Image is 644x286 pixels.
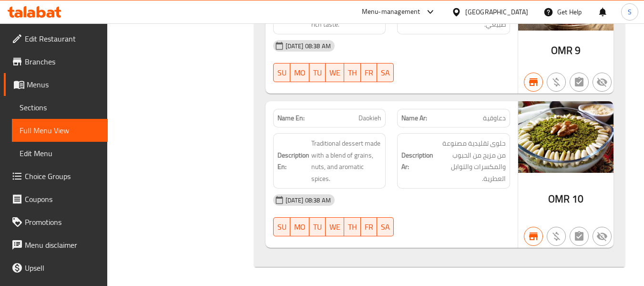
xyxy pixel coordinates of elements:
[25,170,100,182] span: Choice Groups
[348,220,357,234] span: TH
[547,73,566,92] button: Purchased item
[282,42,335,51] span: [DATE] 08:38 AM
[381,220,390,234] span: SA
[593,227,612,246] button: Not available
[25,56,100,67] span: Branches
[329,66,340,80] span: WE
[551,41,572,60] span: OMR
[377,217,394,236] button: SA
[593,73,612,92] button: Not available
[4,50,108,73] a: Branches
[344,217,361,236] button: TH
[313,220,322,234] span: TU
[277,1,309,24] strong: Description En:
[12,96,108,119] a: Sections
[277,113,305,123] strong: Name En:
[518,101,613,173] img: %D8%AF%D8%B9%D8%A7%D9%88%D9%82%D9%8A%D8%A9638901962781468803.jpg
[401,1,433,24] strong: Description Ar:
[362,6,420,18] div: Menu-management
[25,239,100,251] span: Menu disclaimer
[329,220,340,234] span: WE
[313,66,322,80] span: TU
[4,233,108,256] a: Menu disclaimer
[273,63,290,82] button: SU
[524,73,543,92] button: Branch specific item
[4,256,108,279] a: Upsell
[570,73,589,92] button: Not has choices
[20,125,100,136] span: Full Menu View
[435,138,506,184] span: حلوى تقليدية مصنوعة من مزيج من الحبوب والمكسرات والتوابل العطرية.
[570,227,589,246] button: Not has choices
[294,66,306,80] span: MO
[628,7,632,17] span: S
[365,220,373,234] span: FR
[277,220,286,234] span: SU
[344,63,361,82] button: TH
[4,211,108,233] a: Promotions
[4,27,108,50] a: Edit Restaurant
[277,66,286,80] span: SU
[311,138,382,184] span: Traditional dessert made with a blend of grains, nuts, and aromatic spices.
[572,190,583,208] span: 10
[401,113,427,123] strong: Name Ar:
[365,66,373,80] span: FR
[290,217,309,236] button: MO
[483,113,506,123] span: دعاوقية
[282,196,335,205] span: [DATE] 08:38 AM
[361,63,377,82] button: FR
[4,165,108,188] a: Choice Groups
[575,41,581,60] span: 9
[25,262,100,274] span: Upsell
[326,63,344,82] button: WE
[27,79,100,90] span: Menus
[465,7,528,17] div: [GEOGRAPHIC_DATA]
[277,149,309,173] strong: Description En:
[326,217,344,236] button: WE
[348,66,357,80] span: TH
[25,33,100,44] span: Edit Restaurant
[548,190,570,208] span: OMR
[290,63,309,82] button: MO
[358,113,381,123] span: Daokieh
[12,142,108,165] a: Edit Menu
[401,149,433,173] strong: Description Ar:
[294,220,306,234] span: MO
[4,73,108,96] a: Menus
[273,217,290,236] button: SU
[25,216,100,228] span: Promotions
[25,193,100,205] span: Coupons
[547,227,566,246] button: Purchased item
[361,217,377,236] button: FR
[12,119,108,142] a: Full Menu View
[377,63,394,82] button: SA
[309,63,326,82] button: TU
[4,188,108,211] a: Coupons
[524,227,543,246] button: Branch specific item
[309,217,326,236] button: TU
[20,148,100,159] span: Edit Menu
[20,102,100,113] span: Sections
[381,66,390,80] span: SA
